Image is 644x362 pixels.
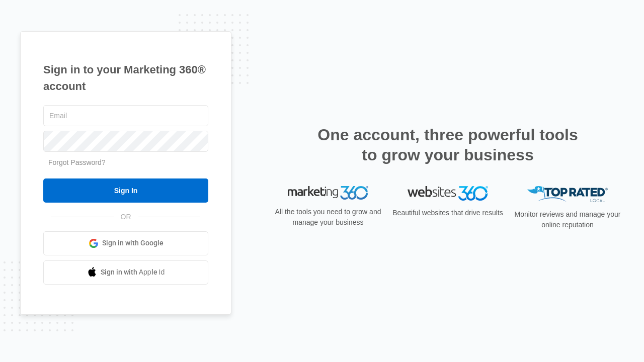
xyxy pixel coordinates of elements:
[43,61,208,95] h1: Sign in to your Marketing 360® account
[391,208,504,218] p: Beautiful websites that drive results
[48,158,106,166] a: Forgot Password?
[272,207,384,228] p: All the tools you need to grow and manage your business
[102,238,164,248] span: Sign in with Google
[314,125,581,165] h2: One account, three powerful tools to grow your business
[527,186,608,203] img: Top Rated Local
[511,209,624,230] p: Monitor reviews and manage your online reputation
[114,212,138,222] span: OR
[43,260,208,285] a: Sign in with Apple Id
[43,105,208,126] input: Email
[288,186,368,200] img: Marketing 360
[43,231,208,255] a: Sign in with Google
[408,186,488,201] img: Websites 360
[101,267,165,278] span: Sign in with Apple Id
[43,178,208,203] input: Sign In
